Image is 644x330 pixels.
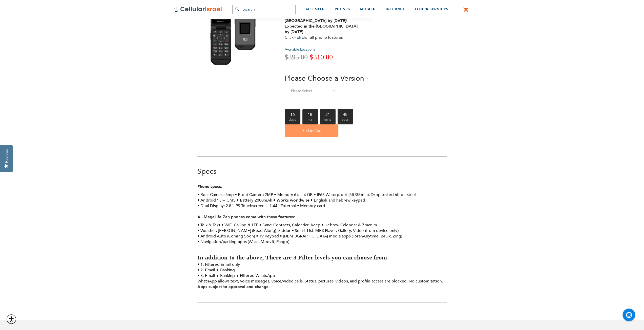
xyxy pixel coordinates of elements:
[197,184,222,189] strong: Phone specs:
[320,117,336,124] span: mins
[285,109,300,117] b: 16
[415,7,448,11] span: OTHER SERVICES
[197,167,216,176] a: Specs
[338,117,353,124] span: secs
[197,197,236,203] li: Android 13 + GMS
[235,192,273,197] li: Front Camera 2MP
[197,192,234,197] li: Rear Camera 5mp
[197,233,255,239] li: Android Auto (Coming Soon)
[285,7,363,40] div: Click for all phone features
[320,109,336,117] b: 21
[285,74,364,83] span: Please Choose a Version
[285,117,300,124] span: days
[232,5,296,14] input: Search
[197,273,447,284] li: 3. Email + Banking + Filtered WhatsApp WhatsApp allows text, voice messages, voice/video calls. S...
[197,222,220,228] li: Talk & Text
[310,53,333,61] span: $310.00
[285,47,315,52] a: Available Locations
[197,228,290,233] li: Weather, [PERSON_NAME] (Read-Along), Siddur
[314,192,416,197] li: IP68 Waterproof (5ft/35min), Drop tested 6ft on steel
[285,7,358,35] strong: Expected in [GEOGRAPHIC_DATA] by [DATE], Limited stock available in [GEOGRAPHIC_DATA] by [DATE]! ...
[305,7,324,11] span: ACTIVATE
[385,7,405,11] span: INTERNET
[197,254,387,261] strong: In addition to the above, There are 3 Filter levels you can choose from
[197,267,447,273] li: 2. Email + Banking
[4,149,9,163] div: Reviews
[294,35,304,40] a: HERE
[310,197,365,203] li: English and hebrew keypad
[197,214,295,220] strong: All MegaLife Zen phones come with these features:
[274,192,313,197] li: Memory 64 + 4 GB
[302,109,318,117] b: 18
[302,117,318,124] span: hrs
[297,203,325,209] li: Memory card
[276,197,309,203] strong: Works worldwise
[292,228,398,233] li: Smart List, MP3 Player, Gallery, Video (from device only)
[256,233,279,239] li: T9 Keypad
[174,6,222,12] img: Cellular Israel Logo
[221,222,258,228] li: WiFi Calling & LTE
[285,53,308,61] span: $395.00
[360,7,376,11] span: MOBILE
[335,7,350,11] span: PHONES
[197,239,289,245] li: Navigation/parking apps (Waze, Moovit, Pango)
[259,222,320,228] li: Sync: Contacts, Calendar, Keep
[338,109,353,117] b: 48
[237,197,272,203] li: Battery 2000mAh
[321,222,377,228] li: Hebrew Calendar & Zmanim
[197,203,296,209] li: Dual Display: 2.8” IPS Touchscreen + 1.44” External
[197,284,270,290] strong: Apps subject to approval and change.
[197,262,447,267] li: 1. Filtered Email only
[280,233,402,239] li: [DEMOGRAPHIC_DATA] media apps (TorahAnytime, 24Six, Zing)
